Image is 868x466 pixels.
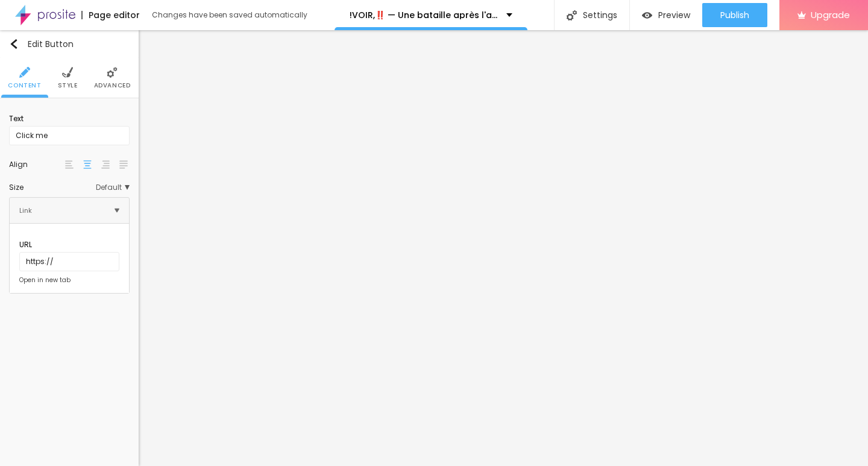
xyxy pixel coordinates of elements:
img: view-1.svg [642,10,652,20]
span: Preview [658,10,690,20]
div: URL [19,239,119,250]
img: paragraph-center-align.svg [83,160,92,169]
p: !VOIR,‼️ — Une bataille après l'autre (2025) en Streaming-VF [FR!] Complet [350,11,497,19]
img: paragraph-left-align.svg [65,160,74,169]
div: Link [19,204,32,217]
div: Page editor [81,11,140,19]
div: Edit Button [9,39,74,49]
button: Preview [630,3,702,27]
img: Icone [62,67,73,78]
img: paragraph-justified-align.svg [119,160,128,169]
img: Icone [9,39,19,49]
button: Publish [702,3,767,27]
span: Advanced [94,83,131,89]
span: Publish [720,10,749,20]
span: Upgrade [811,10,850,20]
div: Text [9,113,130,124]
img: paragraph-right-align.svg [101,160,110,169]
div: Changes have been saved automatically [152,11,307,19]
div: Open in new tab [19,277,71,283]
div: Align [9,161,63,168]
img: Icone [107,67,118,78]
div: Size [9,184,96,191]
img: Icone [567,10,577,20]
iframe: Editor [139,30,868,466]
span: Content [8,83,41,89]
img: Icone [19,67,30,78]
span: Style [58,83,78,89]
img: Icone [115,208,119,213]
div: IconeLink [10,198,129,223]
span: Default [96,184,130,191]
